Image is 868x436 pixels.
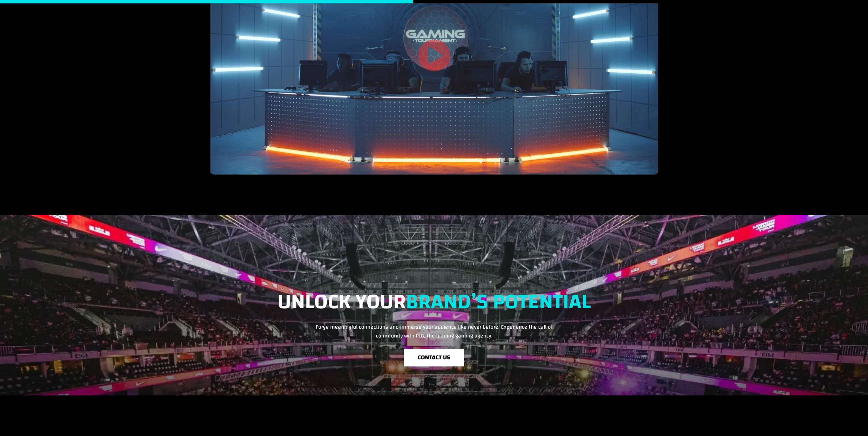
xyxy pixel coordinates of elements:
[404,349,464,366] a: Contact Us
[834,403,868,436] iframe: Chat Widget
[210,322,658,340] p: Forge meaningful connections and immerse your audience like never before. Experience the call of ...
[406,282,591,321] strong: Brand’s Potential
[210,290,658,322] h2: Unlock Your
